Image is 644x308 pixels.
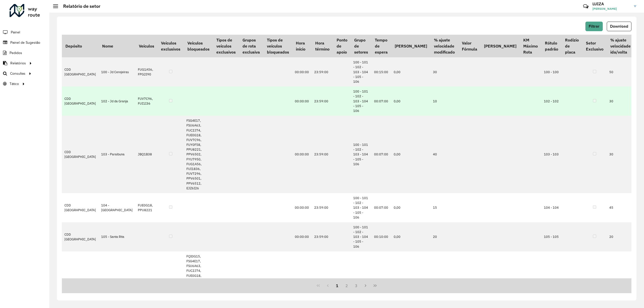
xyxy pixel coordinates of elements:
[62,86,99,116] td: CDD [GEOGRAPHIC_DATA]
[213,35,239,57] th: Tipos de veículos exclusivos
[58,4,100,9] h2: Relatório de setor
[312,86,333,116] td: 23:59:00
[607,116,634,193] td: 30
[184,116,213,193] td: FSG4E17, FSU6A63, FUC2J74, FUE0G18, FUV7C96, FUY0F58, PPU8221, PPV6502, FYU7950, FUG1A56, FUI1836...
[11,30,20,35] span: Painel
[135,57,157,86] td: FUG1A56, FPG2I90
[430,222,458,251] td: 20
[263,35,292,57] th: Tipos de veículos bloqueados
[10,61,26,66] span: Relatórios
[541,116,561,193] td: 103 - 103
[312,116,333,193] td: 23:59:00
[10,81,19,86] span: Tático
[541,193,561,222] td: 104 - 104
[610,24,628,28] span: Download
[99,86,135,116] td: 102 - Jd da Granja
[292,86,312,116] td: 00:00:00
[135,116,157,193] td: JBQ1B38
[430,57,458,86] td: 30
[607,86,634,116] td: 30
[184,35,213,57] th: Veículos bloqueados
[62,116,99,193] td: CDD [GEOGRAPHIC_DATA]
[541,57,561,86] td: 100 - 100
[135,193,157,222] td: FUE0G18, PPU8221
[292,57,312,86] td: 00:00:00
[582,35,607,57] th: Setor Exclusivo
[292,193,312,222] td: 00:00:00
[607,57,634,86] td: 50
[99,116,135,193] td: 103 - Paraibuna
[430,86,458,116] td: 10
[430,193,458,222] td: 15
[430,116,458,193] td: 40
[607,193,634,222] td: 45
[372,86,391,116] td: 00:07:00
[10,71,25,76] span: Consultas
[541,35,561,57] th: Rótulo padrão
[372,35,391,57] th: Tempo de espera
[99,193,135,222] td: 104 - [GEOGRAPHIC_DATA]
[99,222,135,251] td: 105 - Santa Rita
[430,35,458,57] th: % ajuste velocidade modificado
[372,222,391,251] td: 00:10:00
[480,35,520,57] th: [PERSON_NAME]
[351,193,371,222] td: 100 - 101 - 102 - 103 - 104 - 105 - 106
[607,22,631,31] button: Download
[585,22,603,31] button: Filtrar
[391,57,430,86] td: 0,00
[157,35,184,57] th: Veículos exclusivos
[62,193,99,222] td: CDD [GEOGRAPHIC_DATA]
[361,281,371,290] button: Next Page
[351,281,361,290] button: 3
[312,57,333,86] td: 23:59:00
[589,24,599,28] span: Filtrar
[520,35,541,57] th: KM Máximo Rota
[391,193,430,222] td: 0,00
[99,57,135,86] td: 100 - Jd Cerejeiras
[372,193,391,222] td: 00:07:00
[370,281,380,290] button: Last Page
[391,35,430,57] th: [PERSON_NAME]
[62,222,99,251] td: CDD [GEOGRAPHIC_DATA]
[592,7,630,11] span: [PERSON_NAME]
[580,1,591,12] a: Contato Rápido
[10,40,40,45] span: Painel de Sugestão
[607,222,634,251] td: 20
[99,35,135,57] th: Nome
[351,116,371,193] td: 100 - 101 - 102 - 103 - 104 - 105 - 106
[458,35,480,57] th: Valor Fórmula
[592,2,630,6] h3: LUIZA
[333,35,351,57] th: Ponto de apoio
[541,86,561,116] td: 102 - 102
[562,35,582,57] th: Rodízio de placa
[62,35,99,57] th: Depósito
[351,57,371,86] td: 100 - 101 - 102 - 103 - 104 - 105 - 106
[351,222,371,251] td: 100 - 101 - 102 - 103 - 104 - 105 - 106
[372,57,391,86] td: 00:15:00
[10,50,22,56] span: Pedidos
[239,35,263,57] th: Grupos de rota exclusiva
[292,116,312,193] td: 00:00:00
[351,35,371,57] th: Grupo de setores
[391,116,430,193] td: 0,00
[292,35,312,57] th: Hora início
[391,86,430,116] td: 0,00
[135,35,157,57] th: Veículos
[62,57,99,86] td: CDD [GEOGRAPHIC_DATA]
[541,222,561,251] td: 105 - 105
[607,35,634,57] th: % ajuste velocidade ida/volta
[135,86,157,116] td: FUV7C96, FUI1I36
[391,222,430,251] td: 0,00
[342,281,351,290] button: 2
[312,222,333,251] td: 23:59:00
[292,222,312,251] td: 00:00:00
[372,116,391,193] td: 00:07:00
[332,281,342,290] button: 1
[312,193,333,222] td: 23:59:00
[351,86,371,116] td: 100 - 101 - 102 - 103 - 104 - 105 - 106
[312,35,333,57] th: Hora término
